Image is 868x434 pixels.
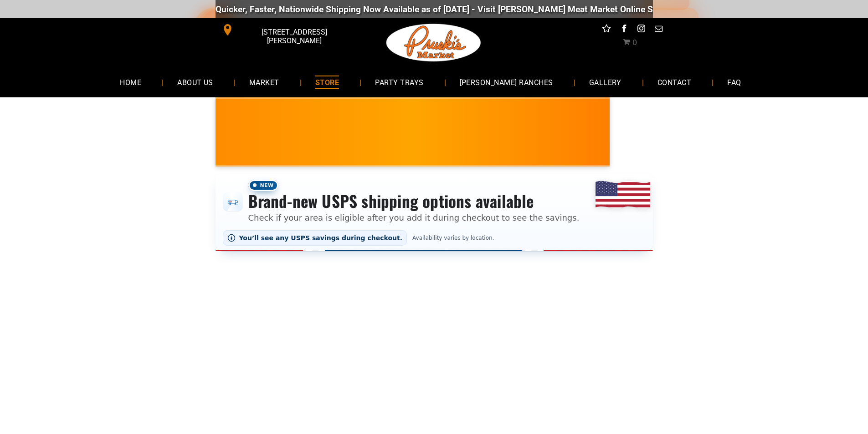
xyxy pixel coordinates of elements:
a: STORE [302,70,353,94]
h3: Brand-new USPS shipping options available [248,191,580,211]
a: FAQ [714,70,755,94]
a: CONTACT [644,70,705,94]
span: 0 [632,38,637,47]
a: email [652,23,664,37]
a: facebook [618,23,630,37]
span: You’ll see any USPS savings during checkout. [239,234,403,242]
a: HOME [106,70,155,94]
span: Availability varies by location. [411,235,496,241]
a: ABOUT US [164,70,227,94]
a: PARTY TRAYS [361,70,437,94]
p: Check if your area is eligible after you add it during checkout to see the savings. [248,212,580,224]
a: [STREET_ADDRESS][PERSON_NAME] [216,23,355,37]
a: [PERSON_NAME] RANCHES [446,70,567,94]
span: New [248,180,278,191]
a: MARKET [236,70,293,94]
span: [STREET_ADDRESS][PERSON_NAME] [235,23,353,50]
img: Pruski-s+Market+HQ+Logo2-1920w.png [385,18,483,67]
a: GALLERY [575,70,635,94]
div: Shipping options announcement [216,174,653,251]
a: Social network [601,23,612,37]
div: Quicker, Faster, Nationwide Shipping Now Available as of [DATE] - Visit [PERSON_NAME] Meat Market... [216,4,767,15]
a: instagram [635,23,647,37]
